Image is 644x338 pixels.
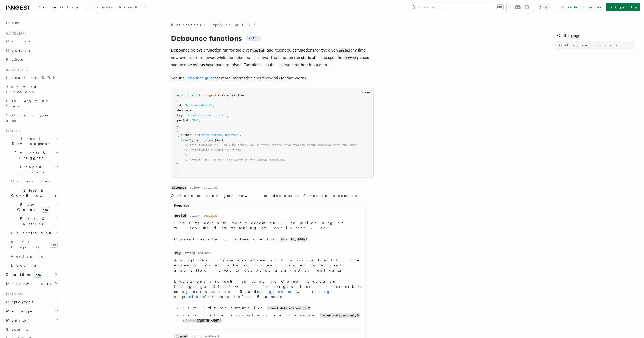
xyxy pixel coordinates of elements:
[267,306,311,310] code: 'event.data.customer_id'
[9,177,60,186] a: Overview
[557,41,634,50] a: Debounce functions
[9,238,60,252] a: REST Endpointsnew
[177,104,181,107] span: id
[203,214,218,218] dd: required
[182,313,360,323] code: 'event.data.account_id + "-" + [DOMAIN_NAME]'
[188,119,190,122] span: :
[177,109,191,112] span: debounce
[4,150,55,160] span: Events & Triggers
[243,94,245,97] span: (
[409,3,506,11] button: Search...⌘K
[183,113,184,117] span: :
[249,36,258,40] span: v3.1.0+
[171,75,374,82] p: See the for more information about how this feature works.
[82,2,116,14] a: Examples
[4,46,60,55] a: Node.js
[6,20,20,25] span: Home
[9,252,60,261] a: Versioning
[190,214,200,218] dd: string
[227,113,229,117] span: ,
[4,325,60,334] a: Security
[181,313,362,323] li: Rate limit per account and email address:
[177,123,179,127] span: }
[4,307,60,316] button: Manage
[239,133,241,137] span: }
[38,5,79,9] span: Documentation
[191,119,199,122] span: "5m"
[181,305,362,311] li: Rate limit per customer id:
[6,48,30,52] span: Node.js
[559,43,617,48] span: Debounce functions
[204,94,216,97] span: inngest
[177,99,179,102] span: {
[181,138,190,142] span: async
[4,270,60,279] button: Realtimenew
[9,261,60,270] a: Logging
[184,158,285,162] span: // `event` will be the last event in the series received.
[4,31,26,36] span: Quick start
[174,251,181,255] code: key
[190,94,202,97] span: default
[184,153,188,157] span: //
[193,109,195,112] span: {
[179,123,181,127] span: ,
[4,148,60,162] button: Events & Triggers
[9,228,60,238] button: Cancellation
[4,272,42,277] span: Realtime
[190,185,201,190] dd: object
[4,279,60,288] button: Middleware
[119,5,146,9] span: AgentKit
[557,32,634,41] h4: On this page
[177,113,183,117] span: key
[9,202,56,212] span: Flow Control
[213,104,214,107] span: ,
[177,119,188,122] span: period
[11,240,39,249] span: REST Endpoints
[4,96,60,111] a: Leveraging Steps
[191,109,193,112] span: :
[11,179,63,183] span: Overview
[6,85,36,94] span: Your first Functions
[177,168,181,172] span: );
[4,177,60,270] div: Inngest Functions
[171,47,374,69] p: Debounce delays a function run for the given , and reschedules functions for the given any time n...
[206,138,218,142] span: step })
[6,327,29,331] span: Security
[181,104,183,107] span: :
[345,56,357,60] code: period
[177,128,179,132] span: }
[218,138,222,142] span: =>
[6,39,30,43] span: Next.js
[11,254,44,258] span: Versioning
[190,133,191,137] span: :
[190,138,204,142] span: ({ event
[198,251,212,255] dd: optional
[4,18,60,27] a: Home
[11,263,37,267] span: Logging
[360,90,372,96] button: Copy
[174,258,362,273] p: An optional unique key expression to apply the limit to. The expression is evaluated for each tri...
[6,99,49,108] span: Leveraging Steps
[9,216,55,226] span: Errors & Retries
[9,186,60,200] button: Steps & Workflows
[4,281,52,286] span: Middleware
[4,316,60,325] button: Monitor
[174,279,362,299] p: Expressions are defined using the Common Expression Language (CEL) with the original event access...
[186,113,227,117] span: "event.data.account_id"
[4,68,28,72] span: Inngest tour
[177,94,188,97] span: export
[9,200,60,214] button: Flow Controlnew
[4,299,33,305] span: Deployment
[538,4,550,10] button: Toggle dark mode
[116,2,149,14] a: AgentKit
[184,143,356,147] span: // This function will only be scheduled 5m after events have stopped being received with the same
[216,94,243,97] span: .createFunction
[204,138,206,142] span: ,
[184,104,213,107] span: "handle-webhook"
[279,237,285,242] code: 1s
[177,133,190,137] span: { event
[171,193,366,198] p: Options to configure how to debounce function execution
[4,37,60,46] a: Next.js
[4,136,55,146] span: Local Development
[290,237,295,242] code: 7d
